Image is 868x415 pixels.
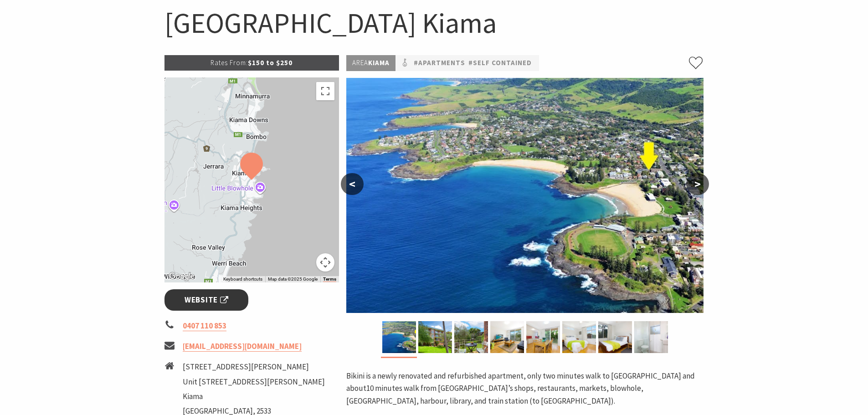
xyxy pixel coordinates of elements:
span: Area [352,58,368,67]
li: Unit [STREET_ADDRESS][PERSON_NAME] [183,376,325,388]
button: Toggle fullscreen view [316,82,334,100]
img: Bikini, Surf Beach Kiama [562,321,596,353]
a: Open this area in Google Maps (opens a new window) [167,271,197,282]
li: [STREET_ADDRESS][PERSON_NAME] [183,361,325,373]
a: #Self Contained [468,57,532,69]
a: [EMAIL_ADDRESS][DOMAIN_NAME] [183,341,302,352]
a: Website [164,289,249,311]
button: > [686,173,709,195]
button: Map camera controls [316,253,334,272]
a: 0407 110 853 [183,321,226,331]
img: Bikini, Surf Beach Kiama [598,321,632,353]
h1: [GEOGRAPHIC_DATA] Kiama [164,5,704,41]
p: $150 to $250 [164,55,339,71]
a: Terms (opens in new tab) [323,277,336,282]
button: Keyboard shortcuts [223,276,262,282]
img: Google [167,271,197,282]
p: Bikini is a newly renovated and refurbished apartment, only two minutes walk to [GEOGRAPHIC_DATA]... [346,370,704,407]
button: < [341,173,364,195]
img: Bikini, Surf Beach Kiama [382,321,416,353]
img: Bikini, Surf Beach Kiama [454,321,488,353]
li: Kiama [183,390,325,403]
p: Kiama [346,55,395,71]
img: Bikini, Surf Beach Kiama [634,321,668,353]
span: Website [185,294,228,306]
img: Bikini, Surf Beach Kiama [346,78,704,313]
a: #Apartments [414,57,465,69]
img: Bikini, Surf Beach Kiama [490,321,524,353]
img: Bikini, Surf Beach Kiama [418,321,452,353]
img: Bikini, Surf Beach Kiama [526,321,560,353]
span: Rates From: [211,58,248,67]
span: Map data ©2025 Google [268,277,318,282]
